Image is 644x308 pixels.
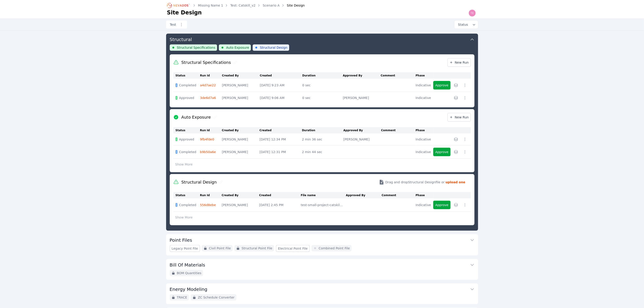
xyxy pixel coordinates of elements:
td: [DATE] 12:34 PM [259,133,302,145]
span: Legacy Point File [172,246,198,251]
button: Point Files [170,234,474,245]
th: Run Id [200,192,222,198]
div: 2 min 44 sec [302,150,341,154]
th: Created By [222,72,260,79]
a: a4d7ae22 [200,83,216,87]
button: Approve [433,81,450,90]
button: Show More [173,213,195,222]
a: Test: Catskill_v2 [230,3,256,8]
div: StructuralStructural SpecificationsAuto ExposureStructural DesignStructural SpecificationsNew Run... [166,34,478,231]
h3: Bill Of Materials [170,262,205,268]
span: Completed [179,150,196,154]
button: Approve [433,148,450,156]
h2: Structural Specifications [181,59,231,66]
div: Site Design [281,3,305,8]
button: Bill Of Materials [170,259,474,270]
td: [PERSON_NAME] [222,79,260,92]
a: b9b50a6e [200,150,216,154]
div: Indicative [416,203,431,207]
th: Created By [222,192,259,198]
span: Completed [179,83,196,87]
span: BOM Quantities [177,271,202,275]
a: Missing Name 1 [198,3,223,8]
h1: Site Design [167,9,202,16]
div: Indicative [416,96,431,100]
th: Approved By [343,72,381,79]
th: Status [173,72,200,79]
th: Duration [302,127,344,133]
button: Status [454,21,478,29]
td: [PERSON_NAME] [222,198,259,212]
a: 3de6d7a6 [200,96,216,100]
span: Completed [179,203,196,207]
th: Created By [222,127,259,133]
th: Phase [416,72,433,79]
span: Auto Exposure [226,45,249,50]
h3: Structural [170,36,192,43]
button: Approve [433,201,450,209]
td: [DATE] 9:23 AM [260,79,302,92]
th: Approved By [344,127,381,133]
button: Show More [173,160,195,169]
div: Indicative [416,83,431,87]
th: Created [259,127,302,133]
td: [PERSON_NAME] [344,133,381,145]
span: ZC Schedule Converter [198,295,234,300]
div: Indicative [416,150,431,154]
strong: upload one [446,180,465,184]
span: Approved [179,137,194,142]
span: Structural Design [260,45,287,50]
h3: Energy Modeling [170,286,207,292]
nav: Breadcrumb [167,2,305,9]
a: 9fb4fde0 [200,138,214,141]
th: Status [173,192,200,198]
span: New Run [449,60,469,65]
span: Status [456,22,468,27]
th: Comment [381,127,416,133]
div: Energy ModelingTRACEZC Schedule Converter [166,283,478,304]
span: Structural Point File [242,246,272,251]
td: [DATE] 2:45 PM [259,198,301,212]
a: New Run [447,113,471,122]
td: [DATE] 12:31 PM [259,145,302,159]
th: Duration [302,72,343,79]
th: Phase [416,127,433,133]
th: Comment [382,192,416,198]
span: Structural Specifications [177,45,215,50]
span: Drag and drop Structural Design file or [385,180,445,184]
a: 556d8ebe [200,203,216,207]
span: Civil Point File [209,246,231,251]
button: Drag and dropStructural Designfile or upload one [374,176,471,188]
a: Test [166,21,187,29]
td: [PERSON_NAME] [343,92,381,104]
th: Phase [416,192,433,198]
div: test-small-project-catskill-_auto-exposure_design-file.csv [301,203,344,207]
div: 0 sec [302,96,341,100]
img: Ted Elliott [469,9,476,17]
span: Combined Point File [319,246,350,251]
span: New Run [449,115,469,120]
th: Comment [381,72,416,79]
th: Created [260,72,302,79]
span: Electrical Point File [278,246,307,251]
h3: Point Files [170,237,192,243]
div: 2 min 36 sec [302,137,341,142]
th: Run Id [200,72,222,79]
div: Bill Of MaterialsBOM Quantities [166,259,478,280]
th: File name [301,192,346,198]
th: Approved By [346,192,382,198]
td: [PERSON_NAME] [222,145,259,159]
div: Indicative [416,137,431,142]
th: Run Id [200,127,222,133]
div: 0 sec [302,83,341,87]
a: Scenario A [263,3,280,8]
th: Status [173,127,200,133]
h2: Structural Design [181,179,217,185]
td: [PERSON_NAME] [222,92,260,104]
div: Point FilesLegacy Point FileCivil Point FileStructural Point FileElectrical Point FileCombined Po... [166,234,478,255]
button: Energy Modeling [170,283,474,294]
td: [PERSON_NAME] [222,133,259,145]
span: TRACE [177,295,187,300]
td: [DATE] 9:06 AM [260,92,302,104]
span: Approved [179,96,194,100]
